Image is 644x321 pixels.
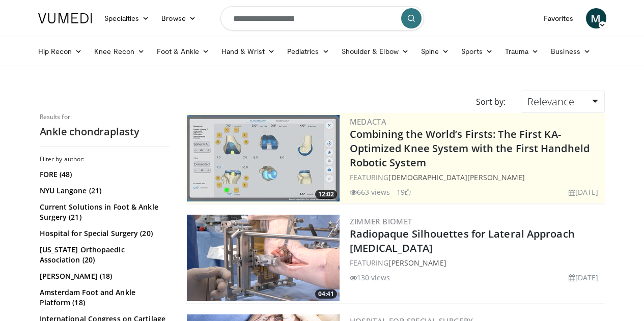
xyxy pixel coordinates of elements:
p: Results for: [40,113,170,121]
img: ebbc195d-af59-44d4-9d5a-59bfb46f2006.png.300x170_q85_crop-smart_upscale.png [187,215,340,301]
a: Browse [155,8,202,28]
a: FORE (48) [40,169,167,180]
a: Favorites [538,8,580,28]
div: FEATURING [350,257,603,268]
span: 04:41 [315,289,337,299]
a: Hospital for Special Surgery (20) [40,228,167,239]
a: Combining the World’s Firsts: The First KA-Optimized Knee System with the First Handheld Robotic ... [350,127,590,169]
a: Relevance [521,91,604,113]
a: 12:02 [187,115,340,201]
span: Relevance [527,95,574,108]
a: Current Solutions in Foot & Ankle Surgery (21) [40,202,167,222]
a: M [586,8,606,28]
a: [US_STATE] Orthopaedic Association (20) [40,245,167,265]
a: [DEMOGRAPHIC_DATA][PERSON_NAME] [388,172,525,182]
h3: Filter by author: [40,155,170,163]
li: [DATE] [569,272,599,283]
a: Specialties [98,8,156,28]
a: Hand & Wrist [215,41,281,62]
a: Knee Recon [88,41,151,62]
a: Amsterdam Foot and Ankle Platform (18) [40,287,167,308]
img: aaf1b7f9-f888-4d9f-a252-3ca059a0bd02.300x170_q85_crop-smart_upscale.jpg [187,115,340,201]
img: VuMedi Logo [38,13,92,23]
a: Radiopaque Silhouettes for Lateral Approach [MEDICAL_DATA] [350,227,575,255]
a: Shoulder & Elbow [335,41,415,62]
a: NYU Langone (21) [40,186,167,196]
input: Search topics, interventions [220,6,424,31]
a: Medacta [350,116,387,127]
a: Sports [455,41,499,62]
li: 663 views [350,187,390,197]
li: 130 views [350,272,390,283]
div: FEATURING [350,172,603,183]
a: Pediatrics [281,41,335,62]
a: Hip Recon [32,41,89,62]
a: [PERSON_NAME] [388,258,446,268]
div: Sort by: [468,91,513,113]
li: [DATE] [569,187,599,197]
a: Spine [415,41,455,62]
a: Foot & Ankle [151,41,215,62]
a: Business [545,41,597,62]
a: Trauma [499,41,545,62]
a: [PERSON_NAME] (18) [40,271,167,281]
span: 12:02 [315,190,337,199]
a: 04:41 [187,215,340,301]
a: Zimmer Biomet [350,216,412,226]
h2: Ankle chondraplasty [40,125,170,138]
li: 19 [397,187,411,197]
